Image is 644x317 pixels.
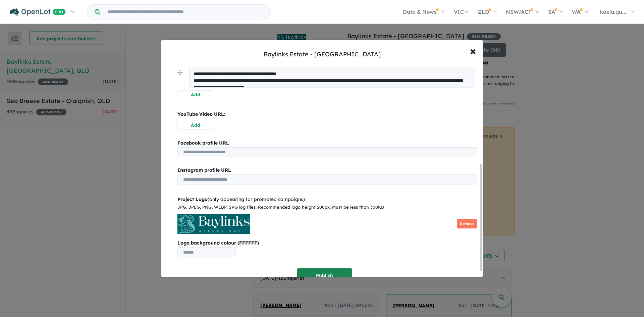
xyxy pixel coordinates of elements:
[102,5,269,19] input: Try estate name, suburb, builder or developer
[177,167,231,173] b: Instagram profile URL
[177,214,250,234] img: Baylinks%20Estate%20-%20Pialba___1717734521.jpg
[177,239,477,247] b: Logo background colour (FFFFFF)
[600,8,626,15] span: kaela.qu...
[264,50,381,59] div: Baylinks Estate - [GEOGRAPHIC_DATA]
[177,121,213,130] button: Add
[177,196,477,204] div: (only appearing for promoted campaigns)
[457,219,477,229] button: Remove
[177,110,477,118] p: YouTube Video URL:
[177,90,213,99] button: Add
[177,204,477,211] div: JPG, JPEG, PNG, WEBP, SVG log files. Recommended logo height 200px. Must be less than 300KB
[297,268,352,283] button: Publish
[177,140,229,146] b: Facebook profile URL
[177,70,182,75] img: drag.svg
[470,44,476,58] span: ×
[10,8,66,16] img: Openlot PRO Logo White
[177,196,208,202] b: Project Logo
